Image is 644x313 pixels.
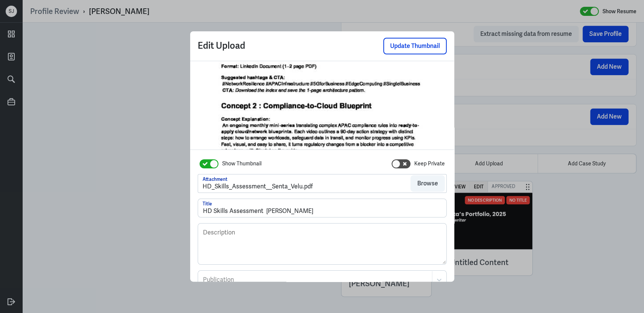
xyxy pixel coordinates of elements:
[383,38,447,54] button: Update Thumbnail
[203,182,313,191] div: HD_Skills_Assessment__Senta_Velu.pdf
[410,175,445,192] button: Browse
[414,160,445,168] label: Keep Private
[198,199,446,217] input: Title
[222,160,261,168] label: Show Thumbnail
[198,38,322,54] p: Edit Upload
